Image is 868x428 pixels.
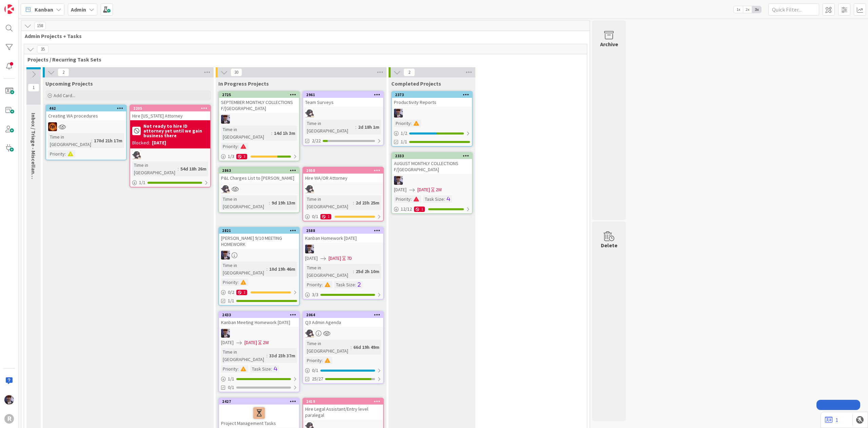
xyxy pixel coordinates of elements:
[221,365,238,373] div: Priority
[222,313,299,317] div: 2433
[219,329,299,338] div: ML
[221,115,230,124] img: ML
[221,184,230,193] img: KN
[143,124,208,138] b: Not ready to hire ID attorney yet until we gain business there
[734,6,743,13] span: 1x
[231,68,242,76] span: 30
[268,265,297,273] div: 10d 19h 46m
[303,228,383,243] div: 2588Kanban Homework [DATE]
[238,365,239,373] span: :
[221,329,230,338] img: ML
[48,122,57,131] img: TR
[130,105,210,120] div: 2205Hire [US_STATE] Attorney
[303,92,383,107] div: 2961Team Surveys
[222,228,299,233] div: 2821
[303,290,383,299] div: 3/3
[392,109,472,118] div: ML
[4,395,14,405] img: ML
[303,109,383,118] div: KN
[305,255,318,262] span: [DATE]
[45,105,127,160] a: 462Creating WA proceduresTRTime in [GEOGRAPHIC_DATA]:170d 21h 17mPriority:
[306,168,383,173] div: 2958
[306,228,383,233] div: 2588
[222,399,299,404] div: 2427
[600,40,618,48] div: Archive
[238,143,239,150] span: :
[394,109,403,118] img: ML
[30,113,37,186] span: Inbox / Triage - Miscellaneous
[132,150,141,159] img: KN
[392,129,472,138] div: 1/2
[219,234,299,249] div: [PERSON_NAME] 9/10 MEETING HOMEWORK
[305,184,314,193] img: KN
[395,154,472,158] div: 2333
[351,343,352,351] span: :
[4,414,14,424] div: R
[303,184,383,193] div: KN
[768,3,819,16] input: Quick Filter...
[221,348,267,363] div: Time in [GEOGRAPHIC_DATA]
[219,288,299,297] div: 0/22
[303,245,383,253] div: ML
[312,137,321,144] span: 2/22
[305,329,314,338] img: KN
[392,98,472,107] div: Productivity Reports
[244,339,257,346] span: [DATE]
[271,365,272,373] span: :
[303,405,383,420] div: Hire Legal Assistant/Entry level paralegal
[236,154,247,159] div: 3
[272,129,297,137] div: 14d 1h 3m
[303,366,383,375] div: 0/1
[312,213,318,220] span: 0 / 1
[219,398,299,405] div: 2427
[46,105,126,120] div: 462Creating WA procedures
[392,153,472,159] div: 2333
[601,241,617,249] div: Delete
[303,312,383,318] div: 2064
[302,311,384,384] a: 2064Q3 Admin AgendaKNTime in [GEOGRAPHIC_DATA]:66d 19h 49mPriority:0/125/27
[444,195,445,203] span: :
[236,290,247,295] div: 2
[392,153,472,174] div: 2333AUGUST MONTHLY COLLECTIONS F/[GEOGRAPHIC_DATA]
[219,312,299,318] div: 2433
[392,92,472,107] div: 2373Productivity Reports
[306,92,383,97] div: 2961
[54,92,75,99] span: Add Card...
[354,268,381,275] div: 25d 2h 10m
[219,405,299,428] div: Project Management Tasks
[218,311,300,392] a: 2433Kanban Meeting Homework [DATE]ML[DATE][DATE]2WTime in [GEOGRAPHIC_DATA]:33d 23h 37mPriority:T...
[132,161,178,176] div: Time in [GEOGRAPHIC_DATA]
[152,139,166,146] div: [DATE]
[263,339,269,346] div: 2W
[218,80,269,87] span: In Progress Projects
[219,375,299,383] div: 1/1
[218,91,300,161] a: 2725SEPTEMBER MONTHLY COLLECTIONS F/[GEOGRAPHIC_DATA]MLTime in [GEOGRAPHIC_DATA]:14d 1h 3mPriorit...
[268,352,297,359] div: 33d 23h 37m
[394,195,411,203] div: Priority
[743,6,752,13] span: 2x
[267,352,268,359] span: :
[221,195,269,210] div: Time in [GEOGRAPHIC_DATA]
[303,398,383,420] div: 2419Hire Legal Assistant/Entry level paralegal
[71,6,86,13] b: Admin
[221,339,234,346] span: [DATE]
[139,179,145,186] span: 1 / 1
[391,91,473,147] a: 2373Productivity ReportsMLPriority:1/21/1
[49,106,126,111] div: 462
[221,279,238,286] div: Priority
[394,186,407,193] span: [DATE]
[218,227,300,306] a: 2821[PERSON_NAME] 9/10 MEETING HOMEWORKMLTime in [GEOGRAPHIC_DATA]:10d 19h 46mPriority:0/221/1
[35,5,53,14] span: Kanban
[302,167,384,221] a: 2958Hire WA/OR AttorneyKNTime in [GEOGRAPHIC_DATA]:2d 23h 25m0/11
[228,375,234,382] span: 1 / 1
[320,214,331,219] div: 1
[305,120,355,135] div: Time in [GEOGRAPHIC_DATA]
[219,98,299,113] div: SEPTEMBER MONTHLY COLLECTIONS F/[GEOGRAPHIC_DATA]
[303,312,383,327] div: 2064Q3 Admin Agenda
[305,245,314,253] img: ML
[302,91,384,146] a: 2961Team SurveysKNTime in [GEOGRAPHIC_DATA]:2d 18h 1m2/22
[130,150,210,159] div: KN
[312,375,323,382] span: 25/27
[48,133,91,148] div: Time in [GEOGRAPHIC_DATA]
[825,416,838,424] a: 1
